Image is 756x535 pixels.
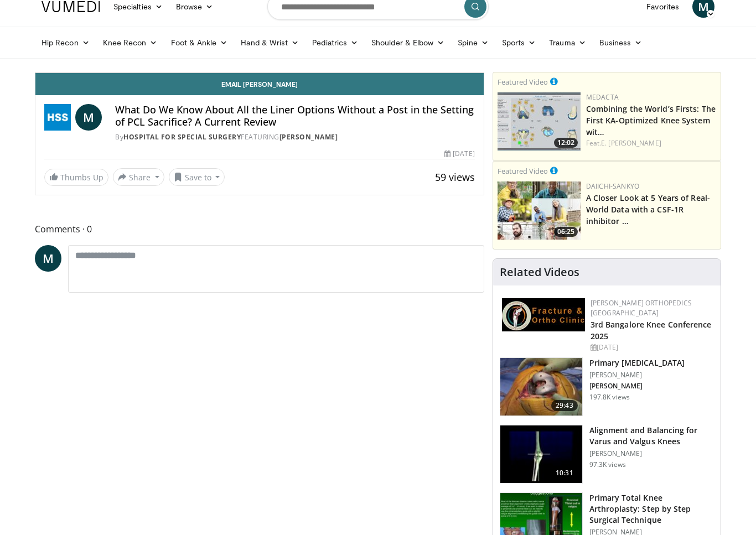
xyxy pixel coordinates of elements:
h3: Primary [MEDICAL_DATA] [589,357,685,368]
span: 29:43 [551,400,578,411]
img: 1ab50d05-db0e-42c7-b700-94c6e0976be2.jpeg.150x105_q85_autocrop_double_scale_upscale_version-0.2.jpg [502,298,585,331]
p: [PERSON_NAME] [589,449,714,458]
a: A Closer Look at 5 Years of Real-World Data with a CSF-1R inhibitor … [586,193,710,226]
a: Knee Recon [96,32,164,54]
a: 10:31 Alignment and Balancing for Varus and Valgus Knees [PERSON_NAME] 97.3K views [500,425,714,484]
h4: Related Videos [500,266,579,279]
p: [PERSON_NAME] [589,382,685,391]
a: Pediatrics [305,32,365,54]
a: 3rd Bangalore Knee Conference 2025 [591,319,712,341]
img: 297061_3.png.150x105_q85_crop-smart_upscale.jpg [500,358,582,415]
a: Email [PERSON_NAME] [35,73,484,95]
span: 10:31 [551,468,578,479]
p: [PERSON_NAME] [589,371,685,380]
a: Sports [495,32,543,54]
img: aaf1b7f9-f888-4d9f-a252-3ca059a0bd02.150x105_q85_crop-smart_upscale.jpg [498,92,581,150]
a: Hospital for Special Surgery [123,132,241,142]
a: [PERSON_NAME] Orthopedics [GEOGRAPHIC_DATA] [591,298,692,318]
a: Shoulder & Elbow [365,32,451,54]
small: Featured Video [498,166,548,176]
h3: Primary Total Knee Arthroplasty: Step by Step Surgical Technique [589,492,714,526]
a: 06:25 [498,181,581,240]
div: Feat. [586,138,716,148]
small: Featured Video [498,77,548,87]
a: E. [PERSON_NAME] [601,138,661,148]
div: [DATE] [444,149,474,159]
a: 29:43 Primary [MEDICAL_DATA] [PERSON_NAME] [PERSON_NAME] 197.8K views [500,357,714,416]
video-js: Video Player [35,72,484,73]
button: Save to [169,168,225,186]
span: Comments 0 [35,222,484,236]
a: [PERSON_NAME] [279,132,338,142]
h3: Alignment and Balancing for Varus and Valgus Knees [589,425,714,447]
button: Share [113,168,164,186]
a: Combining the World’s Firsts: The First KA-Optimized Knee System wit… [586,103,716,137]
a: M [75,104,102,131]
a: Trauma [542,32,593,54]
div: [DATE] [591,342,712,352]
a: Thumbs Up [44,169,108,186]
img: 93c22cae-14d1-47f0-9e4a-a244e824b022.png.150x105_q85_crop-smart_upscale.jpg [498,181,581,240]
a: M [35,245,61,272]
a: Hip Recon [35,32,96,54]
a: 12:02 [498,92,581,150]
p: 97.3K views [589,460,626,469]
span: 12:02 [554,138,578,148]
a: Daiichi-Sankyo [586,181,639,191]
a: Spine [451,32,495,54]
h4: What Do We Know About All the Liner Options Without a Post in the Setting of PCL Sacrifice? A Cur... [115,104,475,128]
img: Hospital for Special Surgery [44,104,71,131]
img: 38523_0000_3.png.150x105_q85_crop-smart_upscale.jpg [500,425,582,483]
img: VuMedi Logo [42,1,100,12]
span: 59 views [435,170,475,184]
a: Business [593,32,649,54]
span: 06:25 [554,227,578,237]
a: Foot & Ankle [164,32,235,54]
p: 197.8K views [589,393,630,402]
a: Hand & Wrist [234,32,305,54]
div: By FEATURING [115,132,475,142]
a: Medacta [586,92,619,102]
